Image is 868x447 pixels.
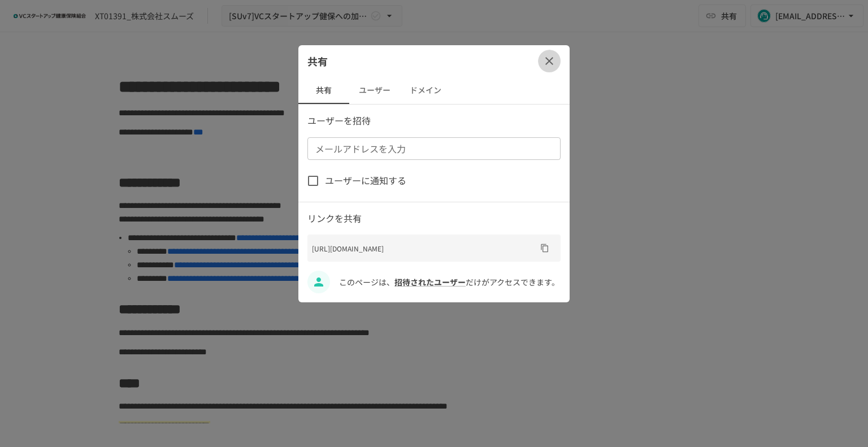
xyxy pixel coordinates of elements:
[400,77,451,104] button: ドメイン
[349,77,400,104] button: ユーザー
[298,77,349,104] button: 共有
[325,173,406,188] span: ユーザーに通知する
[536,239,554,257] button: URLをコピー
[394,276,466,288] a: 招待されたユーザー
[307,211,561,226] p: リンクを共有
[339,276,561,288] p: このページは、 だけがアクセスできます。
[298,45,570,77] div: 共有
[307,114,561,128] p: ユーザーを招待
[312,243,536,254] p: [URL][DOMAIN_NAME]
